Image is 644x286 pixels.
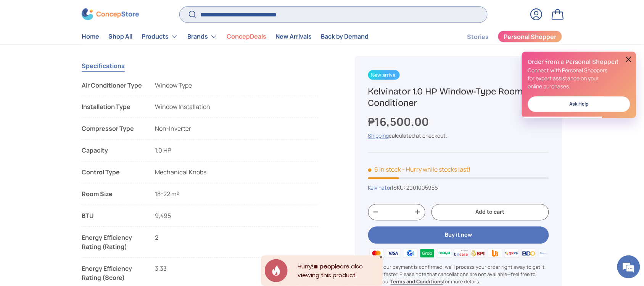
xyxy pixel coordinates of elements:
a: Back by Demand [321,29,369,44]
span: 2001005956 [407,184,438,191]
h2: Order from a Personal Shopper! [528,58,630,66]
span: New arrival [368,70,400,80]
a: New Arrivals [275,29,312,44]
img: master [368,247,385,259]
button: Buy it now [368,226,549,244]
li: 9,495 [82,211,318,221]
summary: Brands [183,29,222,44]
img: bpi [470,247,486,259]
div: Energy Efficiency Rating (Rating) [82,233,143,252]
img: visa [385,247,402,259]
p: - Hurry while stocks last! [402,165,471,174]
span: Personal Shopper [504,34,557,40]
span: SKU: [394,184,406,191]
img: qrph [504,247,520,259]
div: calculated at checkout. [368,132,549,140]
span: 3.33 [155,265,167,273]
a: Personal Shopper [498,30,562,42]
div: Compressor Type [82,124,143,133]
a: Ask Help [528,96,630,112]
p: Once your payment is confirmed, we'll process your order right away to get it to you faster. Plea... [368,263,549,286]
button: Specifications [82,57,125,75]
span: 1.0 HP [155,146,171,155]
img: grabpay [419,247,436,259]
nav: Primary [82,29,369,44]
a: Shipping [368,132,389,140]
span: Window Installation [155,103,210,111]
img: maya [436,247,452,259]
span: 2 [155,234,158,242]
h1: Kelvinator 1.0 HP Window-Type Room Air Conditioner [368,85,549,109]
a: ConcepDeals [227,29,266,44]
img: ConcepStore [82,8,139,20]
span: Window Type [155,81,192,89]
nav: Secondary [449,29,562,44]
span: 6 in stock [368,165,401,174]
img: ubp [486,247,503,259]
a: Shop All [108,29,132,44]
img: billease [453,247,470,259]
div: Capacity [82,146,143,155]
strong: ₱16,500.00 [368,114,431,129]
a: Home [82,29,99,44]
span: Mechanical Knobs [155,168,206,177]
strong: BTU [82,211,143,221]
div: Installation Type [82,102,143,112]
img: metrobank [538,247,554,259]
summary: Products [137,29,183,44]
a: Stories [467,29,489,44]
img: gcash [402,247,419,259]
div: Control Type [82,168,143,177]
div: Energy Efficiency Rating (Score) [82,264,143,283]
img: bdo [520,247,537,259]
a: Kelvinator [368,184,392,191]
a: Terms and Conditions [391,278,443,285]
li: 18-22 m² [82,190,318,205]
strong: Room Size [82,190,143,199]
p: Connect with Personal Shoppers for expert assistance on your online purchases. [528,66,630,90]
button: Add to cart [431,204,549,220]
span: | [392,184,438,191]
div: Air Conditioner Type [82,81,143,90]
div: Close [379,255,383,259]
span: Non-Inverter [155,125,191,133]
